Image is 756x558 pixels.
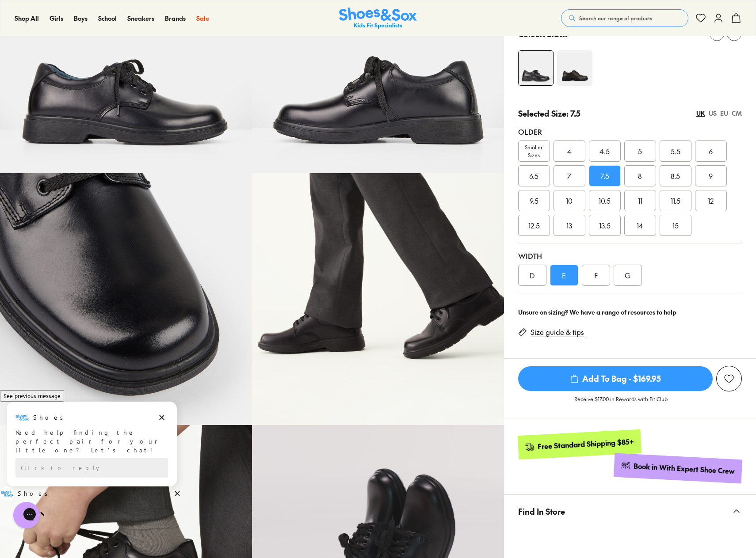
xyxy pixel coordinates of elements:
div: EU [720,109,728,118]
div: CM [732,109,742,118]
img: Daytona Senior Injection Black [252,173,504,425]
span: Add To Bag - $169.95 [518,366,713,391]
span: 8 [638,171,642,181]
button: Search our range of products [561,9,688,27]
span: 11.5 [671,195,680,206]
span: 6.5 [529,171,538,181]
a: Size guide & tips [531,327,584,337]
a: Sneakers [127,14,154,23]
span: 4.5 [599,146,610,156]
div: D [518,265,546,286]
span: Find In Store [518,498,565,524]
span: 11 [638,195,642,206]
span: 12.5 [528,220,540,231]
div: US [709,109,717,118]
span: 5 [638,146,642,156]
a: Boys [74,14,88,23]
span: 4 [567,146,572,156]
span: 13.5 [599,220,611,231]
div: F [582,265,610,286]
div: Free Standard Shipping $85+ [538,437,634,451]
div: E [550,265,578,286]
a: Girls [50,14,63,23]
img: SNS_Logo_Responsive.svg [339,8,417,29]
img: Daytona Senior Injection Black [519,51,553,85]
span: 10 [566,195,573,206]
button: Dismiss campaign [171,99,183,111]
p: Receive $17.00 in Rewards with Fit Club [574,395,668,411]
a: School [98,14,117,23]
div: Older [518,126,742,137]
div: Message from Shoes. Need help finding the perfect pair for your little one? Let’s chat! [7,22,177,66]
span: Smaller Sizes [519,143,550,159]
span: 13 [566,220,572,231]
a: Book in With Expert Shoe Crew [614,453,742,483]
span: 7.5 [600,171,609,181]
span: 5.5 [671,146,680,156]
span: 14 [637,220,643,231]
button: Find In Store [504,495,756,528]
div: Need help finding the perfect pair for your little one? Let’s chat! [15,39,168,66]
span: 9.5 [530,195,538,206]
img: Shoes logo [15,22,30,36]
span: 15 [672,220,679,231]
span: 6 [709,146,713,156]
a: Brands [165,14,186,23]
img: 4-109640_1 [557,50,592,86]
h3: Shoes [18,100,53,109]
div: Reply to the campaigns [15,69,168,89]
div: Campaign message [7,13,177,98]
div: UK [696,109,705,118]
span: Search our range of products [579,14,652,22]
button: Add To Bag - $169.95 [518,366,713,391]
div: Unsure on sizing? We have a range of resources to help [518,307,742,317]
a: Free Standard Shipping $85+ [518,429,641,459]
span: 9 [709,171,713,181]
div: Book in With Expert Shoe Crew [634,461,735,476]
a: Shoes & Sox [339,8,417,29]
div: G [614,265,642,286]
span: 10.5 [599,195,611,206]
h3: Shoes [33,24,68,33]
span: 7 [567,171,571,181]
iframe: Gorgias live chat messenger [9,499,44,531]
span: 12 [708,195,714,206]
span: See previous message [4,3,61,11]
button: Dismiss campaign [156,23,168,35]
p: Selected Size: 7.5 [518,107,580,119]
a: Shop All [15,14,39,23]
div: Width [518,251,742,261]
a: Sale [196,14,209,23]
button: Add to Wishlist [716,366,742,391]
span: 8.5 [671,171,680,181]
